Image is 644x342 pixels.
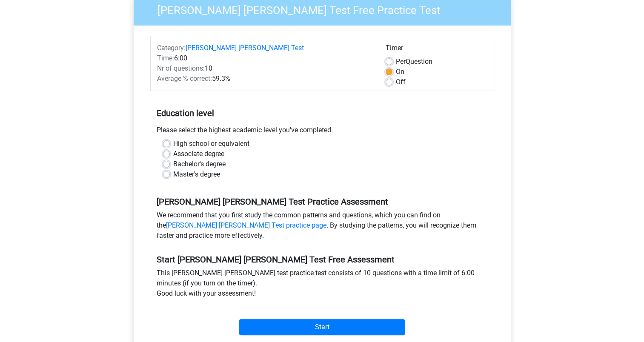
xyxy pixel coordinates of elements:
div: Please select the highest academic level you’ve completed. [150,125,494,139]
h5: [PERSON_NAME] [PERSON_NAME] Test Practice Assessment [157,197,488,207]
label: Off [396,77,406,87]
span: Nr of questions: [157,64,205,72]
span: Average % correct: [157,74,212,83]
span: Per [396,57,406,66]
h5: Education level [157,105,488,122]
div: We recommend that you first study the common patterns and questions, which you can find on the . ... [150,210,494,244]
input: Start [239,319,405,335]
span: Time: [157,54,174,62]
h5: Start [PERSON_NAME] [PERSON_NAME] Test Free Assessment [157,254,488,265]
h3: [PERSON_NAME] [PERSON_NAME] Test Free Practice Test [147,0,504,17]
label: On [396,67,404,77]
label: Question [396,57,432,67]
a: [PERSON_NAME] [PERSON_NAME] Test [186,44,304,52]
div: This [PERSON_NAME] [PERSON_NAME] test practice test consists of 10 questions with a time limit of... [150,268,494,302]
div: Timer [386,43,487,57]
label: High school or equivalent [173,139,249,149]
a: [PERSON_NAME] [PERSON_NAME] Test practice page [166,221,326,229]
label: Associate degree [173,149,224,159]
div: 59.3% [151,74,379,84]
label: Master's degree [173,169,220,180]
label: Bachelor's degree [173,159,226,169]
div: 10 [151,63,379,74]
span: Category: [157,44,186,52]
div: 6:00 [151,53,379,63]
